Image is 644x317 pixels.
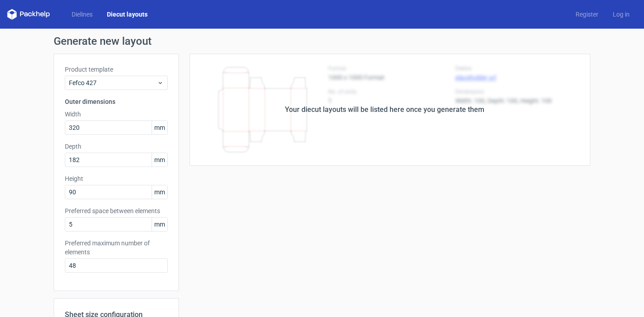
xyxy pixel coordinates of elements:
[65,142,168,151] label: Depth
[69,78,157,87] span: Fefco 427
[65,206,168,215] label: Preferred space between elements
[568,10,606,19] a: Register
[152,218,167,231] span: mm
[65,97,168,106] h3: Outer dimensions
[65,239,168,257] label: Preferred maximum number of elements
[152,121,167,134] span: mm
[100,10,155,19] a: Diecut layouts
[606,10,637,19] a: Log in
[65,174,168,183] label: Height
[285,104,484,115] div: Your diecut layouts will be listed here once you generate them
[65,65,168,74] label: Product template
[64,10,100,19] a: Dielines
[65,110,168,119] label: Width
[152,153,167,167] span: mm
[54,36,590,47] h1: Generate new layout
[152,185,167,199] span: mm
